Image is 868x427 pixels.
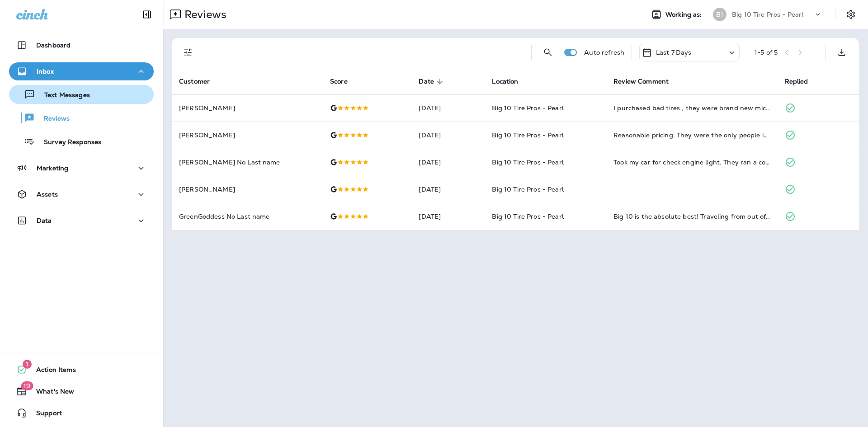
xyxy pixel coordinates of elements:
[27,409,62,420] span: Support
[179,159,316,166] p: [PERSON_NAME] No Last name
[36,42,71,49] p: Dashboard
[613,103,770,113] div: I purchased bad tires , they were brand new michelin tires, wore down in two years, and this olde...
[179,186,316,193] p: [PERSON_NAME]
[411,149,485,176] td: [DATE]
[9,108,154,127] button: Reviews
[181,8,226,21] p: Reviews
[179,104,316,112] p: [PERSON_NAME]
[330,78,348,85] span: Score
[411,176,485,203] td: [DATE]
[613,78,669,85] span: Review Comment
[37,164,68,172] p: Marketing
[492,78,518,85] span: Location
[613,77,680,85] span: Review Comment
[492,131,563,139] span: Big 10 Tire Pros - Pearl
[665,11,704,19] span: Working as:
[179,213,316,220] p: GreenGoddess No Last name
[9,159,154,177] button: Marketing
[179,131,316,139] p: [PERSON_NAME]
[35,115,70,123] p: Reviews
[9,211,154,230] button: Data
[833,43,851,61] button: Export as CSV
[613,158,770,167] div: Took my car for check engine light. They ran a complete diagnostic and initially found nothing. B...
[179,77,222,85] span: Customer
[179,43,197,61] button: Filters
[785,77,820,85] span: Replied
[492,212,563,221] span: Big 10 Tire Pros - Pearl
[21,381,33,390] span: 19
[492,158,563,166] span: Big 10 Tire Pros - Pearl
[539,43,557,61] button: Search Reviews
[713,8,726,21] div: B1
[613,212,770,221] div: Big 10 is the absolute best! Traveling from out of town and had a flat tire, They fixed me right ...
[419,77,446,85] span: Date
[9,85,154,104] button: Text Messages
[37,68,54,75] p: Inbox
[492,104,563,112] span: Big 10 Tire Pros - Pearl
[23,360,32,369] span: 1
[411,94,485,122] td: [DATE]
[9,185,154,203] button: Assets
[35,138,101,147] p: Survey Responses
[656,49,692,56] p: Last 7 Days
[27,366,76,377] span: Action Items
[35,91,90,100] p: Text Messages
[492,185,563,193] span: Big 10 Tire Pros - Pearl
[9,404,154,422] button: Support
[37,217,52,224] p: Data
[27,388,74,399] span: What's New
[419,78,434,85] span: Date
[37,191,58,198] p: Assets
[613,131,770,140] div: Reasonable pricing. They were the only people in town that would touch my truck. I have beadlock ...
[9,132,154,151] button: Survey Responses
[411,122,485,149] td: [DATE]
[843,6,859,23] button: Settings
[732,11,803,18] p: Big 10 Tire Pros - Pearl
[9,382,154,400] button: 19What's New
[755,49,778,56] div: 1 - 5 of 5
[9,62,154,80] button: Inbox
[492,77,530,85] span: Location
[785,78,808,85] span: Replied
[411,203,485,230] td: [DATE]
[9,36,154,54] button: Dashboard
[9,361,154,379] button: 1Action Items
[179,78,210,85] span: Customer
[330,77,359,85] span: Score
[134,5,160,23] button: Collapse Sidebar
[584,49,624,56] p: Auto refresh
